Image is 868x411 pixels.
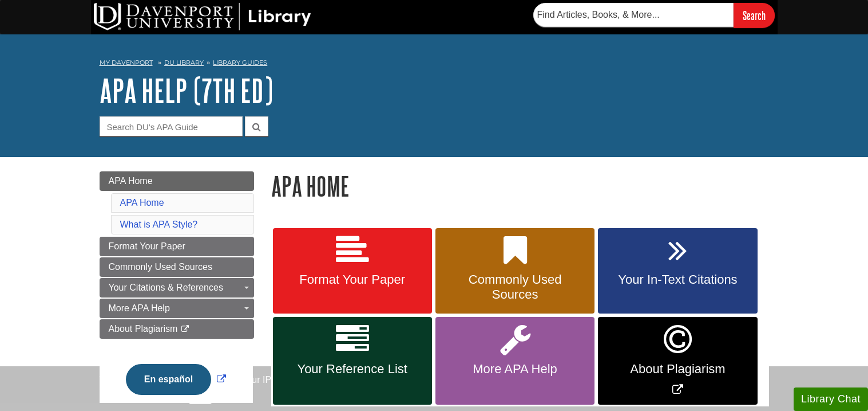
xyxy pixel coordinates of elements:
[533,3,734,27] input: Find Articles, Books, & More...
[607,362,748,377] span: About Plagiarism
[109,176,153,186] span: APA Home
[794,387,868,411] button: Library Chat
[435,228,594,314] a: Commonly Used Sources
[109,262,212,272] span: Commonly Used Sources
[598,228,757,314] a: Your In-Text Citations
[100,319,254,339] a: About Plagiarism
[100,55,769,73] nav: breadcrumb
[273,317,432,405] a: Your Reference List
[109,324,178,334] span: About Plagiarism
[109,303,170,313] span: More APA Help
[282,272,423,287] span: Format Your Paper
[109,283,223,292] span: Your Citations & References
[533,3,775,28] form: Searches DU Library's articles, books, and more
[444,362,586,377] span: More APA Help
[271,171,769,201] h1: APA Home
[126,364,211,395] button: En español
[100,257,254,277] a: Commonly Used Sources
[109,241,185,251] span: Format Your Paper
[100,116,243,136] input: Search DU's APA Guide
[435,317,594,405] a: More APA Help
[100,299,254,318] a: More APA Help
[180,326,190,333] i: This link opens in a new window
[120,198,164,208] a: APA Home
[164,58,204,66] a: DU Library
[94,3,311,30] img: DU Library
[213,58,267,66] a: Library Guides
[444,272,586,302] span: Commonly Used Sources
[598,317,757,405] a: Link opens in new window
[100,171,254,191] a: APA Home
[100,237,254,256] a: Format Your Paper
[734,3,775,28] input: Search
[120,220,198,229] a: What is APA Style?
[100,278,254,298] a: Your Citations & References
[100,73,273,108] a: APA Help (7th Ed)
[100,58,153,68] a: My Davenport
[123,374,229,384] a: Link opens in new window
[273,228,432,314] a: Format Your Paper
[607,272,748,287] span: Your In-Text Citations
[282,362,423,377] span: Your Reference List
